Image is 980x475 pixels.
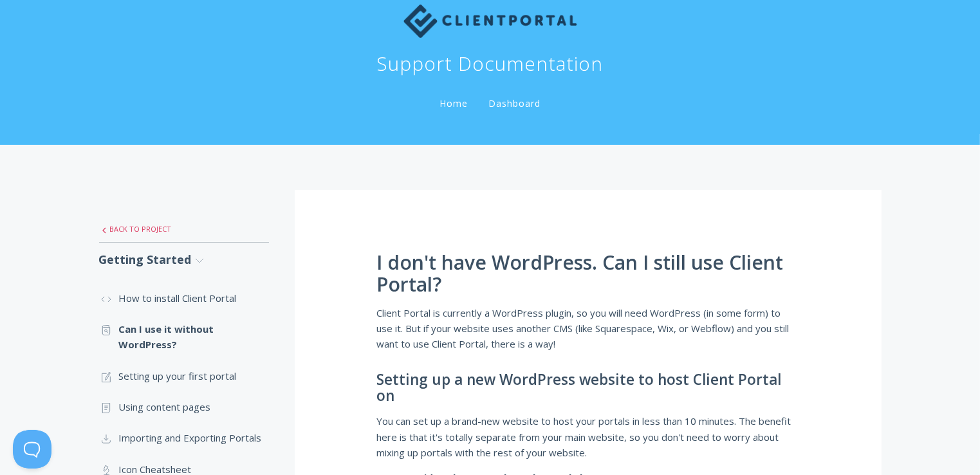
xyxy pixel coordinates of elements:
p: Client Portal is currently a WordPress plugin, so you will need WordPress (in some form) to use i... [377,305,799,352]
a: Can I use it without WordPress? [99,313,269,360]
a: Importing and Exporting Portals [99,422,269,453]
h3: Setting up a new WordPress website to host Client Portal on [377,371,799,404]
iframe: Toggle Customer Support [13,430,51,469]
a: Getting Started [99,243,269,277]
a: Home [437,97,470,109]
a: Back to Project [99,216,269,243]
a: Dashboard [486,97,543,109]
a: Setting up your first portal [99,360,269,391]
h1: Support Documentation [377,51,604,77]
a: How to install Client Portal [99,283,269,313]
h1: I don't have WordPress. Can I still use Client Portal? [377,252,799,295]
a: Using content pages [99,391,269,422]
p: You can set up a brand-new website to host your portals in less than 10 minutes. The benefit here... [377,413,799,460]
